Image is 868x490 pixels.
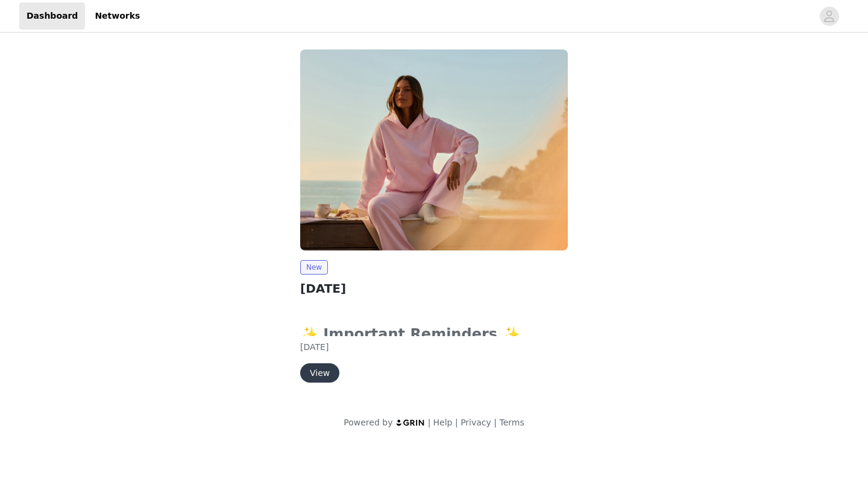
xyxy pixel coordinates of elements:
[494,418,497,427] span: |
[300,49,568,250] img: Fabletics
[300,326,528,343] strong: ✨ Important Reminders ✨
[428,418,431,427] span: |
[499,418,524,427] a: Terms
[87,2,147,30] a: Networks
[395,419,426,427] img: logo
[300,260,328,275] span: New
[823,7,835,26] div: avatar
[19,2,85,30] a: Dashboard
[455,418,458,427] span: |
[300,279,568,297] h2: [DATE]
[344,418,392,427] span: Powered by
[300,342,329,352] span: [DATE]
[461,418,491,427] a: Privacy
[300,363,339,383] button: View
[433,418,453,427] a: Help
[300,369,339,378] a: View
